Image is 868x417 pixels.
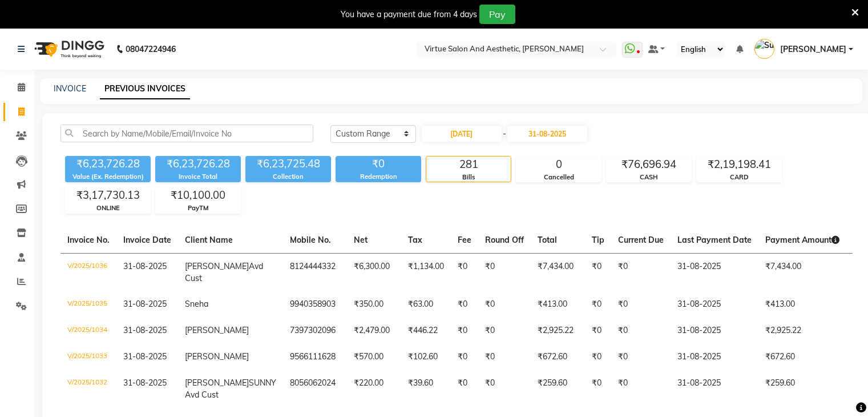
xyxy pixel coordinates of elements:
span: SUNNY Avd Cust [185,378,276,400]
div: ₹2,19,198.41 [697,157,781,173]
div: ₹76,696.94 [607,157,691,173]
span: Fee [458,235,471,245]
td: ₹0 [611,291,671,318]
b: 08047224946 [126,33,176,65]
td: 9566111628 [283,344,347,370]
td: ₹413.00 [531,291,585,318]
span: 31-08-2025 [123,299,167,309]
input: Start Date [422,126,502,142]
div: Value (Ex. Redemption) [65,172,151,182]
td: ₹350.00 [347,291,401,318]
span: [PERSON_NAME] [185,378,249,388]
div: 0 [516,157,601,173]
td: V/2025/1032 [60,370,116,408]
td: ₹0 [478,370,531,408]
div: ₹0 [336,156,421,172]
td: ₹0 [611,253,671,291]
td: ₹259.60 [531,370,585,408]
span: Client Name [185,235,233,245]
td: ₹0 [585,318,611,344]
input: Search by Name/Mobile/Email/Invoice No [60,125,313,142]
span: Round Off [485,235,524,245]
td: ₹63.00 [401,291,451,318]
div: ₹6,23,725.48 [245,156,331,172]
div: PayTM [156,203,240,213]
td: 31-08-2025 [671,291,758,318]
td: ₹672.60 [531,344,585,370]
span: 31-08-2025 [123,351,167,362]
td: 9940358903 [283,291,347,318]
td: V/2025/1033 [60,344,116,370]
div: 281 [426,157,511,173]
td: ₹259.60 [758,370,846,408]
span: 31-08-2025 [123,261,167,271]
span: 31-08-2025 [123,325,167,335]
td: ₹0 [478,344,531,370]
td: ₹2,925.22 [758,318,846,344]
td: ₹39.60 [401,370,451,408]
div: Cancelled [516,173,601,182]
td: ₹0 [585,291,611,318]
input: End Date [507,126,587,142]
img: logo [29,33,107,65]
button: Pay [479,5,515,24]
div: You have a payment due from 4 days [341,9,477,21]
div: ₹3,17,730.13 [66,187,150,203]
td: V/2025/1034 [60,318,116,344]
td: V/2025/1035 [60,291,116,318]
span: Sneha [185,299,208,309]
span: Tax [408,235,422,245]
td: ₹570.00 [347,344,401,370]
td: ₹0 [611,318,671,344]
td: ₹0 [451,344,478,370]
td: 7397302096 [283,318,347,344]
img: Suresh Babu [754,39,774,59]
div: CASH [607,173,691,182]
span: Tip [592,235,604,245]
a: INVOICE [54,83,86,94]
td: ₹7,434.00 [531,253,585,291]
td: ₹0 [611,344,671,370]
td: ₹0 [585,370,611,408]
td: ₹0 [585,344,611,370]
a: PREVIOUS INVOICES [100,79,190,99]
div: ONLINE [66,203,150,213]
span: [PERSON_NAME] [185,325,249,335]
div: Collection [245,172,331,182]
td: ₹0 [478,253,531,291]
div: ₹6,23,726.28 [65,156,151,172]
td: ₹0 [611,370,671,408]
td: V/2025/1036 [60,253,116,291]
td: 31-08-2025 [671,370,758,408]
td: ₹7,434.00 [758,253,846,291]
td: ₹220.00 [347,370,401,408]
span: [PERSON_NAME] [780,43,846,55]
span: Net [354,235,368,245]
span: Current Due [618,235,664,245]
td: ₹2,479.00 [347,318,401,344]
td: 31-08-2025 [671,318,758,344]
div: CARD [697,173,781,182]
span: - [503,128,506,140]
span: Payment Amount [765,235,839,245]
td: ₹0 [451,291,478,318]
td: ₹102.60 [401,344,451,370]
span: 31-08-2025 [123,378,167,388]
div: Invoice Total [155,172,241,182]
span: Invoice Date [123,235,171,245]
div: ₹10,100.00 [156,187,240,203]
td: 31-08-2025 [671,344,758,370]
td: 31-08-2025 [671,253,758,291]
td: ₹413.00 [758,291,846,318]
div: Redemption [336,172,421,182]
td: ₹1,134.00 [401,253,451,291]
td: ₹0 [451,318,478,344]
td: 8124444332 [283,253,347,291]
div: ₹6,23,726.28 [155,156,241,172]
td: ₹446.22 [401,318,451,344]
span: Avd Cust [185,261,263,283]
span: Invoice No. [67,235,110,245]
td: ₹0 [451,370,478,408]
td: 8056062024 [283,370,347,408]
td: ₹0 [451,253,478,291]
